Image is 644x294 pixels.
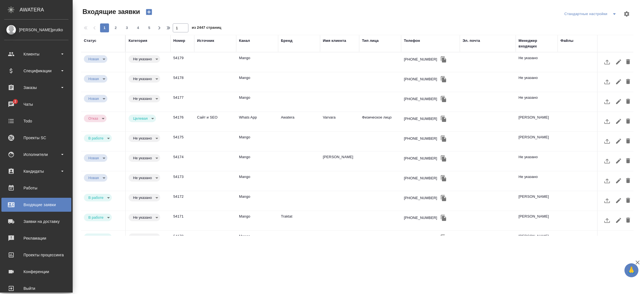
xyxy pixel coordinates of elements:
button: Редактировать [614,95,623,108]
button: Удалить [623,214,633,227]
a: Входящие заявки [1,198,71,212]
div: Новая [129,194,160,201]
button: Не указано [131,136,153,141]
td: Mango [236,132,278,151]
button: Новая [87,57,101,61]
td: Varvara [320,112,359,131]
td: Mango [236,191,278,211]
button: Редактировать [614,55,623,69]
button: Удалить [623,134,633,148]
div: [PHONE_NUMBER] [404,215,437,221]
button: Скопировать [439,75,448,83]
td: Mango [236,151,278,171]
button: Удалить [623,115,633,128]
td: 54170 [171,231,194,250]
div: Новая [84,95,107,102]
div: Новая [84,75,107,83]
div: [PHONE_NUMBER] [404,235,437,240]
div: Новая [84,194,112,201]
div: Выйти [4,284,68,293]
td: 54179 [171,52,194,72]
button: Не указано [131,76,153,81]
td: Не указано [516,52,558,72]
button: Скопировать [439,233,448,242]
button: Не указано [131,175,153,180]
div: Новая [129,154,160,162]
button: 2 [111,23,120,32]
td: 54176 [171,112,194,131]
button: Загрузить файл [600,95,614,108]
td: 54175 [171,132,194,151]
button: Скопировать [439,55,448,64]
span: 4 [134,25,143,31]
div: Чаты [4,100,68,109]
td: Mango [236,92,278,112]
div: Бренд [281,38,292,44]
div: Категория [129,38,147,44]
button: Отказ [87,116,100,121]
div: Спецификации [4,67,68,75]
button: Новая [87,96,101,101]
div: [PHONE_NUMBER] [404,96,437,102]
button: Удалить [623,174,633,187]
button: В работе [87,136,105,141]
span: из 2447 страниц [192,24,221,32]
button: Скопировать [439,214,448,222]
td: [PERSON_NAME] [516,132,558,151]
td: Mango [236,231,278,250]
span: 3 [122,25,131,31]
td: Traktat [278,211,320,230]
td: Whats App [236,112,278,131]
div: [PHONE_NUMBER] [404,116,437,122]
td: Mango [236,171,278,191]
div: Рекламации [4,234,68,242]
span: 2 [111,25,120,31]
span: 🙏 [627,264,636,276]
div: Новая [129,174,160,182]
button: Редактировать [614,75,623,88]
button: Загрузить файл [600,55,614,69]
td: [PERSON_NAME] [516,191,558,211]
button: Загрузить файл [600,194,614,207]
div: [PHONE_NUMBER] [404,175,437,181]
button: Скопировать [439,174,448,182]
td: Mango [236,211,278,230]
button: Новая [87,175,101,180]
div: Клиенты [4,50,68,58]
div: AWATERA [20,4,73,15]
td: Не указано [516,72,558,92]
button: Удалить [623,95,633,108]
button: Редактировать [614,214,623,227]
a: Работы [1,181,71,195]
div: Проекты SC [4,134,68,142]
div: Новая [84,154,107,162]
div: Заявки на доставку [4,217,68,226]
a: Todo [1,114,71,128]
div: Заказы [4,83,68,92]
a: Конференции [1,265,71,279]
button: 5 [145,23,154,32]
button: Удалить [623,233,633,247]
div: Новая [129,115,156,122]
button: Новая [87,76,101,81]
td: 54173 [171,171,194,191]
button: Удалить [623,194,633,207]
div: Статус [84,38,96,44]
td: 54172 [171,191,194,211]
span: 2 [11,99,20,104]
a: Заявки на доставку [1,215,71,228]
button: Удалить [623,55,633,69]
div: Новая [84,174,107,182]
button: Скопировать [439,154,448,163]
button: Загрузить файл [600,174,614,187]
button: Загрузить файл [600,75,614,88]
td: Mango [236,52,278,72]
div: [PHONE_NUMBER] [404,57,437,62]
div: Новая [129,75,160,83]
a: Проекты процессинга [1,248,71,262]
a: 2Чаты [1,97,71,111]
button: В работе [87,235,105,240]
div: Кандидаты [4,167,68,175]
button: Создать [142,7,156,17]
td: Awatera [278,112,320,131]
